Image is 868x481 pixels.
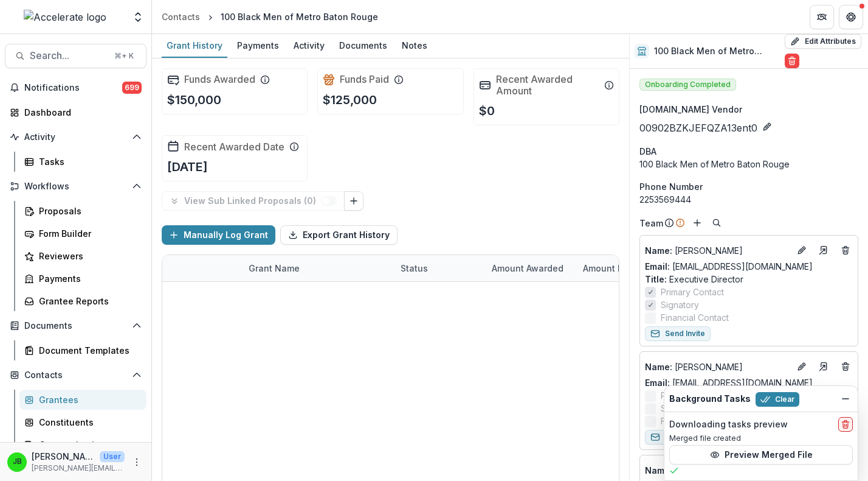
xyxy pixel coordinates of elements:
p: $0 [479,102,495,120]
a: Grantee Reports [19,291,146,311]
button: Search [709,216,724,230]
div: Tasks [39,155,137,168]
span: Signatory [661,402,699,415]
div: Amount Awarded [484,255,576,281]
h2: Recent Awarded Amount [496,74,599,97]
button: Notifications699 [5,78,146,97]
button: Preview Merged File [669,445,853,465]
a: Payments [232,34,284,58]
span: Search... [30,50,107,61]
button: Open Workflows [5,177,146,196]
div: Notes [397,37,432,54]
a: Name: Carlecea [645,464,790,477]
button: Send Invite [645,326,711,341]
button: Dismiss [838,391,853,406]
div: Amount Awarded [484,262,571,275]
button: Add [690,216,704,230]
button: Open Contacts [5,365,146,385]
a: Proposals [19,201,146,221]
span: Documents [24,321,127,331]
div: Activity [289,37,329,54]
a: Notes [397,34,432,58]
div: Proposals [39,205,137,217]
span: Email: [645,377,670,388]
p: View Sub Linked Proposals ( 0 ) [184,196,321,206]
div: Jennifer Bronson [13,458,22,466]
span: Financial Contact [661,311,729,324]
div: ⌘ + K [112,49,136,63]
a: Name: [PERSON_NAME] [645,360,790,373]
span: Name : [645,465,672,476]
div: Amount Paid [576,255,667,281]
div: Status [393,255,484,281]
p: Merged file created [669,433,853,444]
button: Open entity switcher [129,5,146,29]
button: Clear [756,392,799,407]
button: Partners [810,5,834,29]
button: Edit Attributes [785,34,861,49]
h2: 100 Black Men of Metro Baton Rouge [654,46,779,57]
span: Signatory [661,298,699,311]
button: delete [838,417,853,432]
div: Payments [39,272,137,285]
span: Financial Contact [661,415,729,427]
a: Document Templates [19,340,146,360]
div: Document Templates [39,344,137,357]
div: Constituents [39,416,137,429]
button: More [129,455,144,469]
div: Grantee Reports [39,295,137,307]
div: Grant Name [241,255,393,281]
p: Carlecea [645,464,790,477]
button: Get Help [839,5,863,29]
button: Open Documents [5,316,146,335]
div: Communications [39,438,137,451]
h2: Recent Awarded Date [184,141,284,153]
p: [DATE] [167,158,208,176]
div: 100 Black Men of Metro Baton Rouge [639,158,858,170]
div: Dashboard [24,106,137,119]
span: [DOMAIN_NAME] Vendor [639,103,742,116]
span: Email: [645,261,670,272]
button: Deletes [838,359,853,374]
span: Workflows [24,181,127,192]
a: Constituents [19,412,146,432]
p: $150,000 [167,91,221,109]
span: DBA [639,145,656,158]
div: Status [393,262,435,275]
a: Name: [PERSON_NAME] [645,244,790,257]
span: Contacts [24,370,127,381]
nav: breadcrumb [157,8,383,26]
p: $125,000 [323,91,377,109]
span: Onboarding Completed [639,79,736,91]
button: Link Grants [344,191,363,211]
button: View Sub Linked Proposals (0) [162,191,345,211]
span: Title : [645,274,667,284]
a: Grant History [162,34,227,58]
p: Executive Director [645,273,853,286]
div: Reviewers [39,250,137,262]
button: Deletes [838,243,853,258]
button: Delete [785,54,799,68]
button: Edit [794,243,809,258]
h2: Funds Awarded [184,74,255,85]
button: Send Invite [645,430,711,444]
div: 100 Black Men of Metro Baton Rouge [221,10,378,23]
span: Phone Number [639,180,703,193]
p: [PERSON_NAME] [645,244,790,257]
button: Edit [794,359,809,374]
a: Go to contact [814,240,833,260]
span: Primary Contact [661,286,724,298]
span: Primary Contact [661,389,724,402]
div: Grantees [39,393,137,406]
button: Search... [5,44,146,68]
a: Contacts [157,8,205,26]
p: [PERSON_NAME] [32,450,95,463]
span: 699 [122,82,142,94]
a: Go to contact [814,357,833,376]
a: Email: [EMAIL_ADDRESS][DOMAIN_NAME] [645,260,813,273]
div: Payments [232,37,284,54]
span: Name : [645,362,672,372]
span: Name : [645,245,672,256]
